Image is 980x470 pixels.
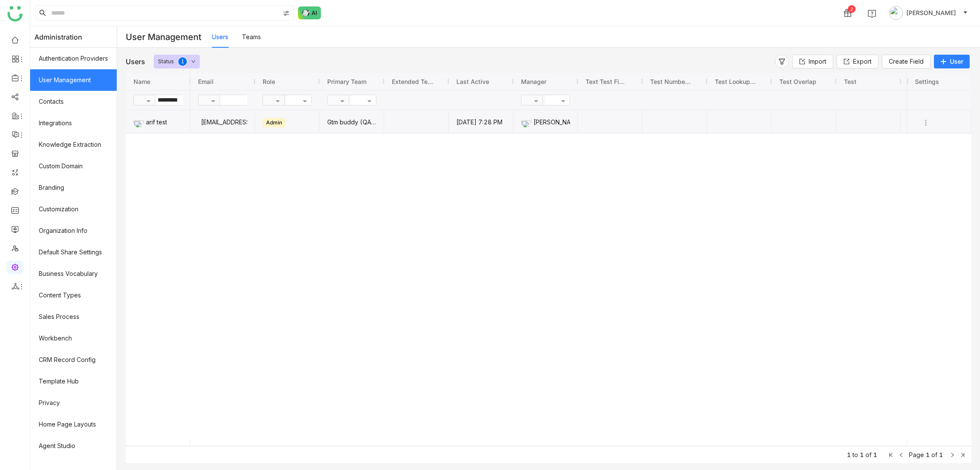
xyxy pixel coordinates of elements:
[792,55,833,68] button: Import
[934,55,970,68] button: User
[873,451,877,458] span: 1
[853,57,871,66] span: Export
[909,451,924,458] span: Page
[392,78,434,85] span: Extended Team Names
[521,78,546,85] span: Manager
[178,57,187,66] nz-badge-sup: 1
[34,26,82,48] span: Administration
[906,8,956,18] span: [PERSON_NAME]
[30,263,117,284] a: Business Vocabulary
[283,10,290,17] img: search-type.svg
[242,33,261,40] a: Teams
[327,78,366,85] span: Primary Team
[907,110,971,133] div: Press SPACE to deselect this row.
[117,27,212,48] div: User Management
[650,78,692,85] span: Test Number field
[30,241,117,263] a: Default Share Settings
[926,451,930,458] span: 1
[30,69,117,91] a: User Management
[7,6,23,22] img: logo
[30,155,117,177] a: Custom Domain
[868,9,876,18] img: help.svg
[887,6,970,20] button: [PERSON_NAME]
[30,392,117,414] a: Privacy
[30,134,117,155] a: Knowledge Extraction
[865,451,871,458] span: of
[126,110,190,133] div: Press SPACE to deselect this row.
[882,55,930,68] button: Create Field
[921,118,930,127] img: more.svg
[848,5,856,13] div: 2
[198,111,247,133] div: [EMAIL_ADDRESS][DOMAIN_NAME]
[950,57,963,66] span: User
[521,111,570,133] div: [PERSON_NAME]
[889,57,924,66] span: Create Field
[847,451,851,458] span: 1
[30,48,117,69] a: Authentication Providers
[30,177,117,198] a: Branding
[586,78,628,85] span: Text test field
[133,111,183,133] div: arif test
[181,57,184,66] p: 1
[30,306,117,328] a: Sales Process
[298,6,321,19] img: ask-buddy-normal.svg
[939,451,943,458] span: 1
[30,112,117,134] a: Integrations
[809,57,826,66] span: Import
[715,78,757,85] span: Test lookup field
[126,57,145,66] div: Users
[30,328,117,349] a: Workbench
[212,33,228,40] a: Users
[190,110,965,133] div: Press SPACE to deselect this row.
[456,111,506,133] gtmb-cell-renderer: [DATE] 7:28 PM
[198,78,214,85] span: Email
[889,6,903,20] img: avatar
[30,435,117,457] a: Agent Studio
[30,371,117,392] a: Template Hub
[456,78,489,85] span: Last active
[158,55,174,68] div: Status
[30,349,117,371] a: CRM Record Config
[860,451,864,458] span: 1
[30,198,117,220] a: Customization
[30,220,117,241] a: Organization Info
[30,414,117,435] a: Home Page Layouts
[844,78,856,85] span: Test
[915,78,939,85] span: Settings
[837,55,878,68] button: Export
[133,78,150,85] span: Name
[327,111,376,133] gtmb-cell-renderer: Gtm buddy (QA Team)
[521,117,531,127] img: 684a9aedde261c4b36a3ced9
[30,91,117,112] a: Contacts
[931,451,937,458] span: of
[133,117,144,127] img: 684abccfde261c4b36a4c026
[263,78,275,85] span: Role
[853,451,858,458] span: to
[779,78,816,85] span: Test Overlap
[263,118,285,127] div: Admin
[30,284,117,306] a: Content Types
